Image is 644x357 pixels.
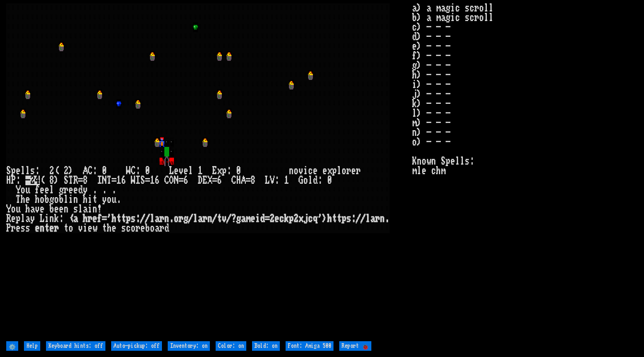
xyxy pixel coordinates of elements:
div: i [303,166,308,176]
div: l [49,185,54,195]
div: e [140,223,145,233]
stats: a) a magic scroll b) a magic scroll c) - - - d) - - - e) - - - f) - - - g) - - - h) - - - i) - - ... [412,3,637,339]
div: s [346,214,351,223]
div: v [35,204,40,214]
div: i [88,204,92,214]
div: u [112,195,116,204]
mark: 2 [30,176,35,185]
div: 6 [155,176,160,185]
div: m [246,214,251,223]
div: T [69,176,73,185]
div: n [49,214,54,223]
div: a [241,214,246,223]
div: 2 [270,214,275,223]
div: T [16,195,21,204]
div: i [69,195,73,204]
div: i [255,214,260,223]
div: l [366,214,370,223]
div: l [337,166,342,176]
div: e [25,195,30,204]
div: k [284,214,289,223]
div: 2 [49,166,54,176]
div: b [49,204,54,214]
div: e [69,185,73,195]
div: v [299,166,303,176]
div: f [97,214,102,223]
div: h [25,204,30,214]
div: Y [6,204,11,214]
div: P [6,223,11,233]
div: u [25,185,30,195]
div: f [35,185,40,195]
div: p [126,214,131,223]
div: h [35,195,40,204]
div: o [11,204,16,214]
div: v [179,166,184,176]
div: l [188,166,193,176]
div: = [246,176,251,185]
div: w [92,223,97,233]
div: : [136,214,140,223]
input: Auto-pickup: off [111,341,162,351]
div: n [207,214,212,223]
div: 1 [284,176,289,185]
div: o [150,223,155,233]
div: = [112,176,116,185]
div: e [45,185,49,195]
div: g [49,195,54,204]
div: e [35,223,40,233]
div: e [313,166,318,176]
div: e [40,204,45,214]
div: a [25,214,30,223]
input: Keyboard hints: off [46,341,105,351]
div: / [188,214,193,223]
div: x [299,214,303,223]
div: e [351,166,356,176]
input: Bold: on [252,341,280,351]
div: n [380,214,385,223]
div: 1 [198,166,203,176]
div: : [318,176,322,185]
div: P [11,176,16,185]
div: e [112,223,116,233]
div: 0 [102,166,107,176]
div: o [21,185,25,195]
div: a [73,214,78,223]
div: t [45,223,49,233]
div: n [64,204,69,214]
div: / [356,214,361,223]
div: j [303,214,308,223]
input: ⚙️ [6,341,18,351]
div: p [342,214,346,223]
div: N [174,176,179,185]
div: e [11,214,16,223]
div: = [265,214,270,223]
div: p [11,166,16,176]
div: t [64,223,69,233]
div: S [6,166,11,176]
div: : [275,176,279,185]
div: s [131,214,136,223]
div: y [102,195,107,204]
div: l [308,176,313,185]
div: Y [16,185,21,195]
div: y [30,214,35,223]
div: e [275,214,279,223]
div: e [251,214,255,223]
div: H [236,176,241,185]
div: q [313,214,318,223]
div: L [265,176,270,185]
div: k [54,214,59,223]
div: 0 [145,166,150,176]
div: L [40,214,45,223]
div: y [83,185,88,195]
div: > [322,214,327,223]
div: R [6,214,11,223]
div: c [126,223,131,233]
div: p [16,214,21,223]
div: e [73,185,78,195]
div: o [303,176,308,185]
div: 6 [184,176,188,185]
div: < [69,214,73,223]
div: e [16,166,21,176]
